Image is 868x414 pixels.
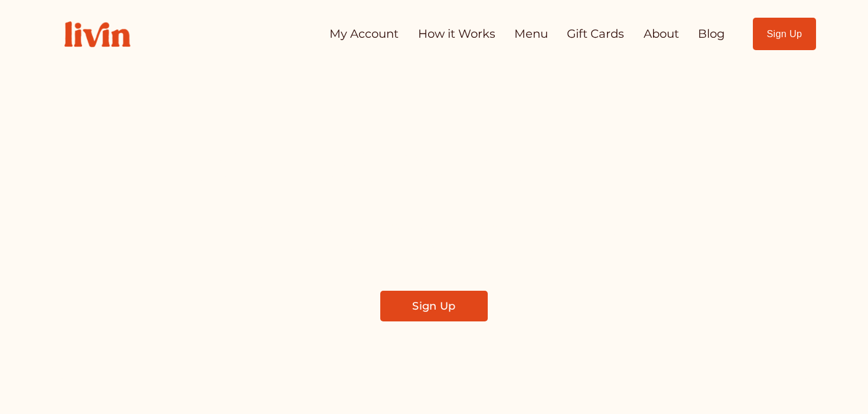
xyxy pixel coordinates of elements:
a: Gift Cards [567,22,624,46]
img: Livin [52,9,143,60]
span: Take Back Your Evenings [186,139,683,196]
span: Find a local chef who prepares customized, healthy meals in your kitchen [240,215,628,266]
a: Blog [698,22,725,46]
a: Sign Up [380,291,487,321]
a: About [644,22,679,46]
a: Menu [514,22,548,46]
a: How it Works [418,22,495,46]
a: My Account [329,22,399,46]
a: Sign Up [753,18,816,50]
